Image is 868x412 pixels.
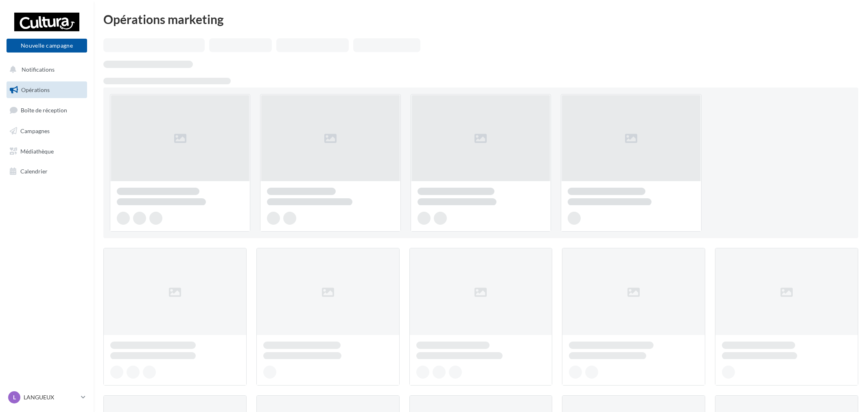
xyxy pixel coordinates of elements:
div: Opérations marketing [103,13,858,25]
span: Notifications [22,66,55,73]
a: Calendrier [5,163,89,180]
p: LANGUEUX [24,393,78,401]
span: Calendrier [20,168,48,175]
span: Médiathèque [20,147,54,154]
span: Boîte de réception [21,107,67,114]
button: Notifications [5,61,85,78]
a: Médiathèque [5,143,89,160]
a: Opérations [5,81,89,99]
span: L [13,393,16,401]
span: Opérations [21,86,50,93]
button: Nouvelle campagne [7,39,87,53]
a: Boîte de réception [5,101,89,119]
span: Campagnes [20,127,50,134]
a: L LANGUEUX [7,390,87,405]
a: Campagnes [5,123,89,140]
